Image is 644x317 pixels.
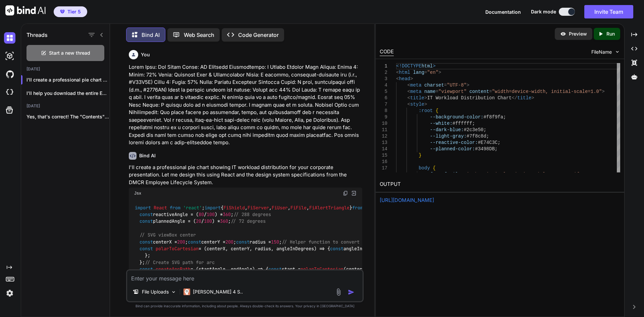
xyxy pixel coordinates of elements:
span: Jsx [134,191,141,196]
span: "viewport" [438,89,467,94]
span: > [467,83,469,88]
span: FiAlertTriangle [309,205,350,211]
span: from [170,205,180,211]
p: I'll create a professional pie chart showing IT workload distribution for your corporate presenta... [129,164,362,187]
span: body [419,165,430,171]
span: Documentation [485,9,521,15]
span: 200 [225,239,233,245]
span: Tier 5 [67,8,81,15]
span: Dark mode [531,8,556,15]
span: 200 [177,239,185,245]
div: 12 [380,133,387,140]
img: darkChat [4,32,15,44]
img: preview [560,31,566,37]
span: "en" [427,70,438,75]
span: meta [410,83,422,88]
img: icon [348,289,355,296]
span: polarToCartesian [301,266,343,272]
h2: [DATE] [21,66,110,72]
span: ; [486,134,489,139]
span: name [424,89,436,94]
p: Code Generator [238,31,279,39]
span: React [154,205,167,211]
span: < [407,89,410,94]
span: --reactive-color: [430,140,478,145]
span: ; [483,127,486,133]
span: 100 [207,211,215,217]
span: ; [497,140,500,145]
p: [PERSON_NAME] 4 S.. [193,288,243,295]
span: const [330,246,343,252]
div: 14 [380,146,387,152]
span: // SVG viewBox center [140,232,196,238]
div: 18 [380,171,387,178]
span: IT Workload Distribution Chart [427,95,512,101]
img: darkAi-studio [4,50,15,62]
p: File Uploads [142,288,169,295]
button: Documentation [485,8,521,15]
span: const [236,239,250,245]
span: import [135,205,151,211]
span: title [517,95,531,101]
span: #3498DB [475,146,495,152]
p: Preview [569,31,587,37]
a: [URL][DOMAIN_NAME] [380,197,434,203]
div: 11 [380,127,387,133]
span: "width=device-width, initial-scale=1.0" [492,89,602,94]
span: > [424,102,427,107]
button: Invite Team [584,5,633,18]
span: ; [495,146,497,152]
div: 10 [380,120,387,127]
span: // 72 degrees [231,218,266,224]
div: 4 [380,82,387,89]
span: 360 [223,211,231,217]
div: 17 [380,165,387,171]
span: #ffffff [452,121,472,126]
div: 6 [380,95,387,101]
span: const [140,239,153,245]
span: sans-serif [551,172,579,177]
p: Yes, that's correct! The "Contents" and "Issues"... [26,113,110,120]
span: <!DOCTYPE [396,63,422,69]
p: Bind AI [142,31,160,39]
span: charset [424,83,444,88]
span: FiUser [272,205,288,211]
span: { [433,165,435,171]
span: > [531,95,534,101]
span: 80 [199,211,204,217]
img: settings [4,287,15,299]
span: } [419,153,421,158]
span: import [205,205,221,211]
span: 'Roboto' [467,172,489,177]
h6: You [141,51,150,58]
span: > [438,70,441,75]
span: title [410,95,424,101]
h2: [DATE] [21,103,110,109]
span: > [433,63,435,69]
p: Lorem Ipsu: Dol Sitam Conse: AD Elitsedd Eiusmodtempo: I Utlabo Etdolor Magn Aliqua: Enima 4: Min... [129,63,362,147]
span: > [602,89,604,94]
span: --light-gray: [430,134,466,139]
span: = [435,89,438,94]
span: --planned-color: [430,146,475,152]
div: 7 [380,101,387,108]
span: FiFile [290,205,307,211]
span: from [352,205,363,211]
p: Run [606,31,615,37]
h2: OUTPUT [376,176,624,192]
span: ; [503,114,506,120]
span: 360 [220,218,228,224]
span: #7f8c8d [467,134,486,139]
span: FileName [591,49,612,55]
span: --dark-blue: [430,127,464,133]
span: ; [472,121,475,126]
span: = [424,70,427,75]
p: I'll help you download the entire Employee... [26,90,110,97]
img: attachment [335,288,342,296]
span: </ [512,95,517,101]
span: head [399,76,410,82]
span: 20 [196,218,201,224]
button: premiumTier 5 [54,6,87,17]
span: 150 [271,239,279,245]
span: { [435,108,438,113]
